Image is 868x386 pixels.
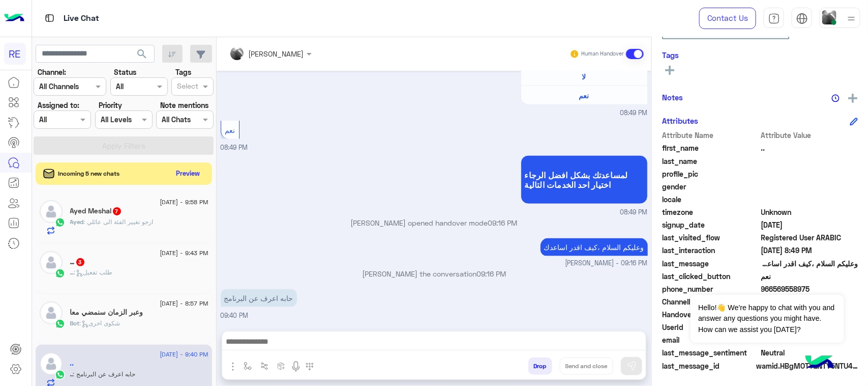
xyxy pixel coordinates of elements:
img: send voice note [290,361,302,373]
span: Ayed [70,218,84,226]
span: .. [70,370,73,378]
span: UserId [662,322,759,333]
button: Preview [172,166,204,181]
img: Logo [4,8,24,29]
span: last_message_id [662,361,754,371]
img: tab [768,13,780,24]
h6: Notes [662,93,683,102]
button: create order [273,357,290,374]
span: Hello!👋 We're happy to chat with you and answer any questions you might have. How can we assist y... [691,295,844,343]
span: .. [761,143,858,153]
img: create order [277,362,285,370]
span: locale [662,194,759,205]
button: Send and close [560,357,613,375]
img: make a call [306,363,314,371]
img: send attachment [227,361,239,373]
span: ارجو تغيير الفئة الى عائلي [84,218,154,226]
img: WhatsApp [55,217,65,228]
button: Drop [528,357,552,375]
img: defaultAdmin.png [40,200,63,223]
img: WhatsApp [55,370,65,380]
span: 09:16 PM [488,218,518,227]
label: Status [114,67,136,77]
span: نعم [761,271,858,282]
img: userImage [822,10,836,24]
h5: Ayed Meshal [70,207,122,215]
span: [PERSON_NAME] - 09:16 PM [565,259,648,268]
p: 9/9/2025, 9:16 PM [541,238,648,256]
span: null [761,194,858,205]
span: [DATE] - 9:43 PM [160,249,208,258]
label: Note mentions [160,100,208,111]
button: Apply Filters [34,136,214,155]
img: tab [796,13,808,24]
label: Channel: [38,67,66,77]
img: select flow [244,362,252,370]
span: profile_pic [662,169,759,179]
img: defaultAdmin.png [40,352,63,375]
span: first_name [662,143,759,153]
span: [DATE] - 8:57 PM [160,299,208,308]
p: 9/9/2025, 9:40 PM [221,289,297,307]
span: phone_number [662,284,759,294]
span: 09:40 PM [221,312,249,319]
span: 08:49 PM [221,144,248,151]
label: Tags [175,67,191,77]
img: tab [43,12,56,24]
img: add [848,94,857,103]
img: profile [845,12,858,25]
span: last_message [662,258,759,269]
img: defaultAdmin.png [40,251,63,274]
span: wamid.HBgMOTY2NTY5NTU4OTc1FQIAEhgUM0E0NEE1MENERDcyOTEzRDg5MTgA [756,361,858,371]
span: timezone [662,207,759,217]
span: 7 [113,207,121,215]
img: defaultAdmin.png [40,301,63,324]
span: وعليكم السلام ،كيف اقدر اساعدك [761,258,858,269]
span: null [761,181,858,192]
img: WhatsApp [55,319,65,329]
img: send message [626,361,637,371]
span: حابه اعرف عن البرنامج [73,370,136,378]
span: 0 [761,347,858,358]
span: Unknown [761,207,858,217]
span: 2025-09-09T17:49:14.356Z [761,219,858,230]
span: last_message_sentiment [662,347,759,358]
div: Select [175,80,198,94]
span: ChannelId [662,296,759,307]
p: [PERSON_NAME] opened handover mode [221,217,648,228]
span: HandoverOn [662,309,759,320]
p: Live Chat [64,12,99,25]
span: last_visited_flow [662,232,759,243]
small: Human Handover [581,50,624,58]
span: 08:49 PM [620,108,648,118]
span: 3 [76,258,84,266]
span: Incoming 5 new chats [58,169,120,178]
span: نعم [579,91,589,100]
a: tab [764,8,784,29]
span: signup_date [662,219,759,230]
p: [PERSON_NAME] the conversation [221,268,648,279]
span: [DATE] - 9:40 PM [160,350,208,359]
span: 2025-09-09T17:49:35.142Z [761,245,858,256]
span: 09:16 PM [476,269,506,278]
span: Attribute Name [662,130,759,141]
span: search [136,48,148,60]
h5: .. [70,359,74,368]
button: select flow [240,357,256,374]
h5: … [70,258,85,266]
span: لمساعدتك بشكل افضل الرجاء اختيار احد الخدمات التالية [525,170,644,189]
span: [DATE] - 9:58 PM [160,198,208,207]
span: : شكوى اخرى [80,319,121,327]
h6: Attributes [662,116,698,125]
span: Registered User ARABIC [761,232,858,243]
button: search [130,45,155,67]
span: نعم [225,126,235,134]
img: WhatsApp [55,268,65,279]
span: … [70,268,74,276]
span: Attribute Value [761,130,858,141]
img: hulul-logo.png [802,345,837,381]
a: Contact Us [699,8,756,29]
span: Bot [70,319,80,327]
label: Priority [99,100,122,111]
span: لا [582,72,586,81]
